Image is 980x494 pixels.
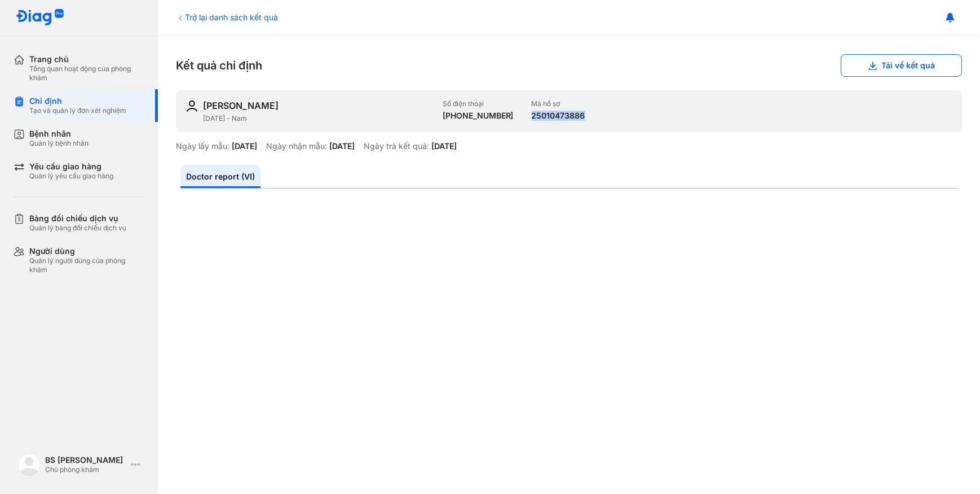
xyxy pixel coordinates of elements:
div: Quản lý bệnh nhân [29,139,89,148]
div: 25010473886 [532,111,585,121]
div: Chỉ định [29,96,126,106]
div: Kết quả chỉ định [176,54,962,77]
div: Yêu cầu giao hàng [29,161,113,172]
div: Chủ phòng khám [45,465,126,474]
div: [DATE] [329,141,355,151]
div: Người dùng [29,246,144,256]
div: Trở lại danh sách kết quả [176,11,278,23]
div: Ngày nhận mẫu: [266,141,327,151]
div: [DATE] - Nam [203,114,434,123]
div: Số điện thoại [443,99,514,108]
div: BS [PERSON_NAME] [45,455,126,465]
img: logo [16,9,64,27]
div: Tạo và quản lý đơn xét nghiệm [29,106,126,115]
div: Quản lý yêu cầu giao hàng [29,172,113,181]
div: [DATE] [232,141,257,151]
div: Ngày trả kết quả: [364,141,429,151]
div: Bảng đối chiếu dịch vụ [29,213,126,224]
div: Tổng quan hoạt động của phòng khám [29,64,144,82]
img: logo [18,453,41,476]
div: Bệnh nhân [29,129,89,139]
div: Mã hồ sơ [532,99,585,108]
div: [PHONE_NUMBER] [443,111,514,121]
div: Quản lý người dùng của phòng khám [29,256,144,274]
button: Tải về kết quả [841,54,962,77]
div: Ngày lấy mẫu: [176,141,229,151]
div: [PERSON_NAME] [203,99,279,112]
img: user-icon [185,99,198,113]
div: Quản lý bảng đối chiếu dịch vụ [29,224,126,233]
a: Doctor report (VI) [180,165,261,188]
div: [DATE] [431,141,457,151]
div: Trang chủ [29,54,144,64]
